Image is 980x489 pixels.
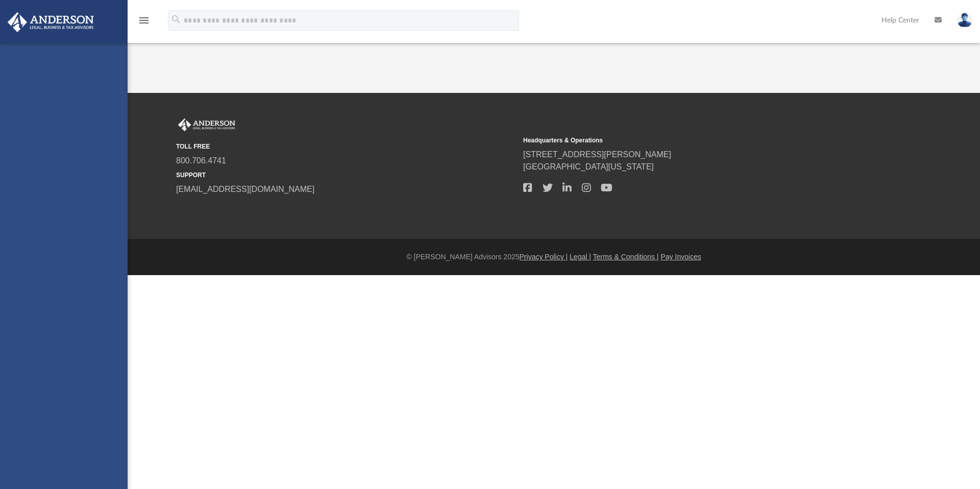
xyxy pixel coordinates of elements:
i: menu [138,14,150,27]
a: 800.706.4741 [176,156,226,165]
a: Terms & Conditions | [593,253,659,261]
small: SUPPORT [176,170,516,180]
div: © [PERSON_NAME] Advisors 2025 [128,252,980,262]
img: Anderson Advisors Platinum Portal [5,12,97,32]
small: TOLL FREE [176,142,516,151]
img: User Pic [957,13,972,28]
small: Headquarters & Operations [523,136,863,145]
a: [STREET_ADDRESS][PERSON_NAME] [523,150,671,159]
a: Pay Invoices [660,253,701,261]
img: Anderson Advisors Platinum Portal [176,118,237,132]
i: search [170,14,182,25]
a: Legal | [570,253,591,261]
a: menu [138,19,150,27]
a: [EMAIL_ADDRESS][DOMAIN_NAME] [176,185,314,193]
a: Privacy Policy | [520,253,568,261]
a: [GEOGRAPHIC_DATA][US_STATE] [523,162,654,171]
